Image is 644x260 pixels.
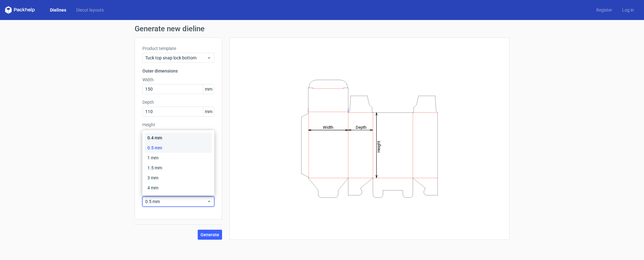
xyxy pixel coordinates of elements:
[135,25,509,32] h1: Generate new dieline
[145,173,212,183] div: 3 mm
[145,133,212,143] div: 0.4 mm
[145,183,212,193] div: 4 mm
[142,68,214,74] h3: Outer dimensions
[145,55,207,61] span: Tuck top snap lock bottom
[142,45,214,52] label: Product template
[617,7,639,13] a: Log in
[356,125,366,129] tspan: Depth
[142,122,214,128] label: Height
[203,84,214,94] span: mm
[71,7,109,13] a: Diecut layouts
[591,7,617,13] a: Register
[376,141,381,152] tspan: Height
[203,129,214,139] span: mm
[203,107,214,116] span: mm
[145,153,212,163] div: 1 mm
[145,198,207,205] span: 0.5 mm
[142,77,214,83] label: Width
[198,230,222,240] button: Generate
[145,163,212,173] div: 1.5 mm
[45,7,71,13] a: Dielines
[142,99,214,105] label: Depth
[323,125,333,129] tspan: Width
[145,143,212,153] div: 0.5 mm
[201,232,219,237] span: Generate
